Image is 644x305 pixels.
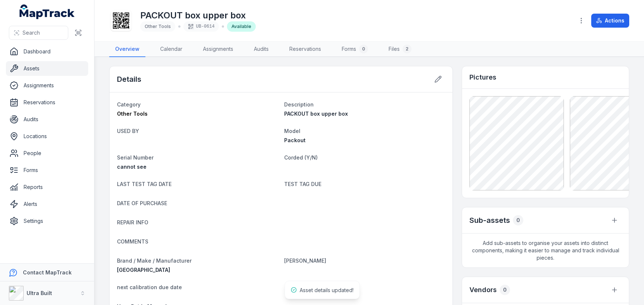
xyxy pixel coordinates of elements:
span: [PERSON_NAME] [284,257,326,264]
a: Alerts [6,197,88,211]
span: Description [284,101,314,108]
a: Audits [248,42,275,57]
a: MapTrack [20,4,75,19]
div: 0 [513,215,523,225]
h1: PACKOUT box upper box [140,10,256,21]
strong: Ultra Built [27,290,52,296]
span: DATE OF PURCHASE [117,200,167,206]
h3: Vendors [469,285,497,295]
a: Calendar [154,42,188,57]
h2: Details [117,74,141,84]
a: Forms [6,163,88,178]
span: Other Tools [117,111,148,117]
span: LAST TEST TAG DATE [117,181,172,187]
div: 0 [359,45,368,53]
strong: Contact MapTrack [23,269,72,276]
span: Search [23,29,40,36]
span: Model [284,128,300,134]
a: Assignments [197,42,239,57]
span: Add sub-assets to organise your assets into distinct components, making it easier to manage and t... [462,234,629,267]
a: Reports [6,180,88,194]
a: Overview [109,42,145,57]
a: Assets [6,61,88,76]
a: Reservations [283,42,327,57]
span: Serial Number [117,154,154,161]
div: Available [227,21,256,32]
span: USED BY [117,128,139,134]
span: Corded (Y/N) [284,154,318,161]
div: UB-0614 [183,21,219,32]
span: Brand / Make / Manufacturer [117,257,192,264]
span: next calibration due date [117,284,182,290]
h3: Pictures [469,72,496,83]
a: Settings [6,214,88,228]
a: Locations [6,129,88,144]
span: Packout [284,137,306,143]
span: PACKOUT box upper box [284,111,348,117]
a: Assignments [6,78,88,93]
div: 0 [500,285,510,295]
span: [GEOGRAPHIC_DATA] [117,267,170,273]
button: Actions [591,14,629,28]
div: 2 [403,45,411,53]
a: Files2 [383,42,417,57]
span: Category [117,101,141,108]
a: Audits [6,112,88,127]
span: TEST TAG DUE [284,181,321,187]
span: cannot see [117,164,147,170]
span: COMMENTS [117,238,148,245]
a: People [6,146,88,161]
a: Forms0 [336,42,374,57]
h2: Sub-assets [469,215,510,225]
span: Asset details updated! [300,287,354,293]
span: Other Tools [145,24,171,29]
a: Reservations [6,95,88,110]
span: REPAIR INFO [117,219,148,225]
a: Dashboard [6,44,88,59]
button: Search [9,26,68,40]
